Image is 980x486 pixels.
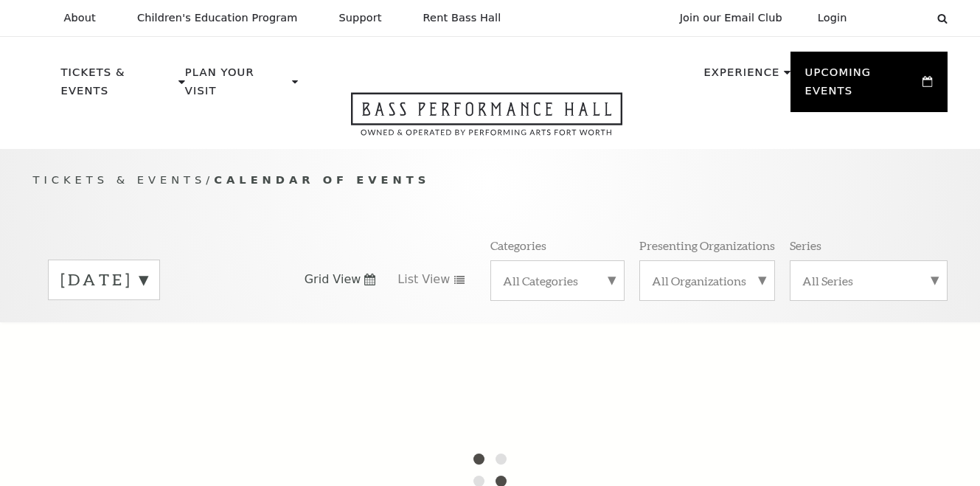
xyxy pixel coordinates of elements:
[60,268,147,291] label: [DATE]
[490,237,546,253] p: Categories
[790,237,821,253] p: Series
[871,11,923,25] select: Select:
[64,12,96,24] p: About
[639,237,775,253] p: Presenting Organizations
[805,63,920,108] p: Upcoming Events
[214,173,430,186] span: Calendar of Events
[802,273,935,288] label: All Series
[33,171,948,190] p: /
[703,63,779,90] p: Experience
[503,273,612,288] label: All Categories
[397,271,450,288] span: List View
[652,273,762,288] label: All Organizations
[185,63,288,108] p: Plan Your Visit
[137,12,298,24] p: Children's Education Program
[33,173,206,186] span: Tickets & Events
[305,271,361,288] span: Grid View
[339,12,382,24] p: Support
[423,12,501,24] p: Rent Bass Hall
[61,63,176,108] p: Tickets & Events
